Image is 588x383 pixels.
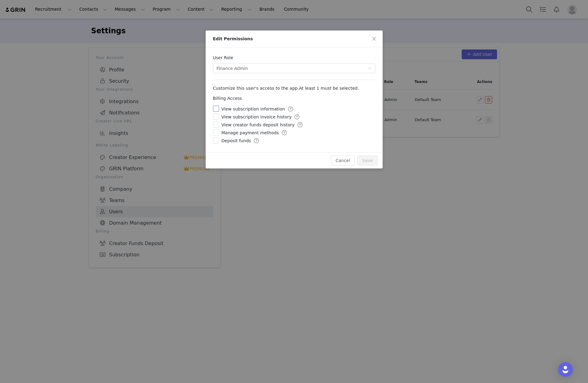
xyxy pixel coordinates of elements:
[213,55,233,61] h4: User Role
[222,130,279,136] span: Manage payment methods
[217,64,248,73] div: Finance Admin
[366,31,383,48] button: Close
[331,156,355,165] button: Cancel
[213,95,242,102] span: Billing Access
[372,36,377,41] i: icon: close
[213,35,253,42] span: Edit Permissions
[213,85,299,92] p: Customize this user's access to the app.
[222,114,292,120] span: View subscription invoice history
[357,156,377,165] button: Save
[368,67,372,71] i: icon: down
[222,122,295,128] span: View creator funds deposit history
[222,138,251,144] span: Deposit funds
[299,85,359,92] p: At least 1 must be selected.
[222,106,285,112] span: View subscription information
[558,362,573,377] div: Open Intercom Messenger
